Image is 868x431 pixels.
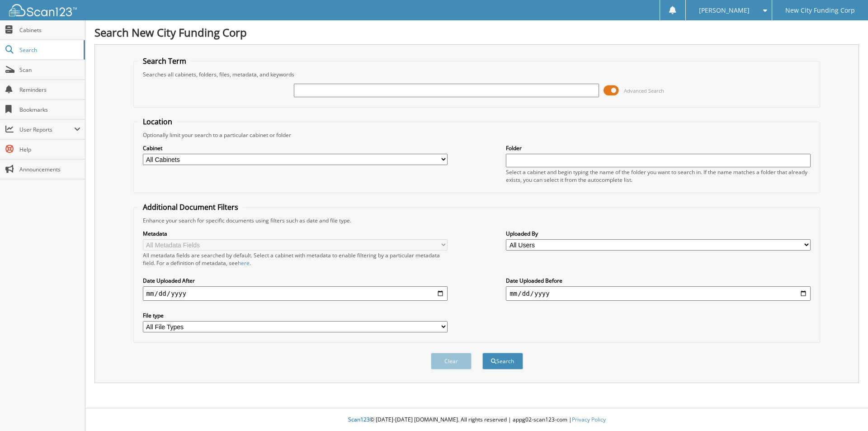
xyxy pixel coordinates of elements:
span: Search [19,46,79,54]
button: Search [482,353,523,369]
legend: Location [138,117,177,127]
span: Advanced Search [624,87,664,94]
span: Scan [19,66,80,74]
input: end [506,286,811,301]
div: All metadata fields are searched by default. Select a cabinet with metadata to enable filtering b... [143,251,448,267]
span: Scan123 [348,416,370,423]
span: New City Funding Corp [785,8,855,13]
span: [PERSON_NAME] [699,8,750,13]
span: Announcements [19,166,80,173]
label: Folder [506,144,811,152]
div: Optionally limit your search to a particular cabinet or folder [138,131,816,139]
div: Searches all cabinets, folders, files, metadata, and keywords [138,71,816,78]
input: start [143,286,448,301]
div: © [DATE]-[DATE] [DOMAIN_NAME]. All rights reserved | appg02-scan123-com | [85,409,868,431]
label: Date Uploaded After [143,277,448,284]
label: Metadata [143,230,448,237]
img: scan123-logo-white.svg [9,4,77,16]
label: Uploaded By [506,230,811,237]
span: Help [19,146,80,153]
legend: Additional Document Filters [138,202,243,212]
h1: Search New City Funding Corp [94,25,859,40]
span: User Reports [19,126,74,133]
span: Reminders [19,86,80,94]
a: here [238,259,250,267]
label: Date Uploaded Before [506,277,811,284]
span: Bookmarks [19,106,80,114]
iframe: Chat Widget [823,388,868,431]
a: Privacy Policy [572,416,606,423]
div: Enhance your search for specific documents using filters such as date and file type. [138,217,816,224]
label: File type [143,312,448,319]
legend: Search Term [138,56,191,66]
span: Cabinets [19,26,80,34]
label: Cabinet [143,144,448,152]
div: Select a cabinet and begin typing the name of the folder you want to search in. If the name match... [506,168,811,184]
button: Clear [431,353,472,369]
